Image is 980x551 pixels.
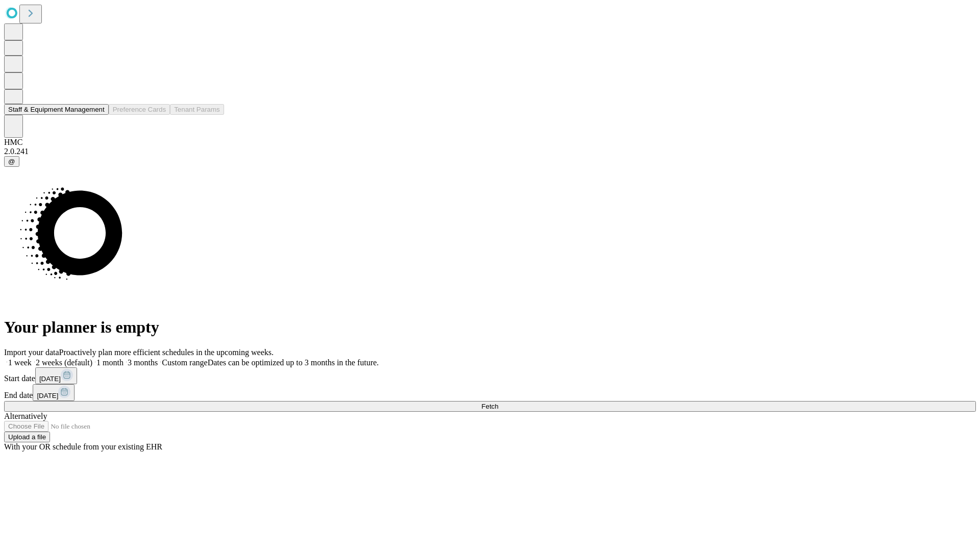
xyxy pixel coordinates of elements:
div: Start date [4,367,976,384]
span: Proactively plan more efficient schedules in the upcoming weeks. [59,348,274,357]
span: 3 months [128,358,158,367]
button: Staff & Equipment Management [4,104,109,115]
div: 2.0.241 [4,147,976,156]
span: Custom range [162,358,207,367]
div: End date [4,384,976,401]
span: With your OR schedule from your existing EHR [4,442,162,451]
span: Dates can be optimized up to 3 months in the future. [208,358,379,367]
button: [DATE] [33,384,75,401]
div: HMC [4,138,976,147]
span: 2 weeks (default) [36,358,92,367]
button: Preference Cards [109,104,170,115]
span: [DATE] [37,392,58,399]
span: [DATE] [39,375,61,383]
button: [DATE] [35,367,77,384]
button: Tenant Params [170,104,224,115]
span: 1 month [96,358,124,367]
span: Import your data [4,348,59,357]
span: 1 week [8,358,32,367]
span: Fetch [481,403,498,410]
h1: Your planner is empty [4,318,976,337]
span: Alternatively [4,412,47,420]
button: @ [4,156,19,167]
span: @ [8,158,15,165]
button: Fetch [4,401,976,412]
button: Upload a file [4,432,50,442]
